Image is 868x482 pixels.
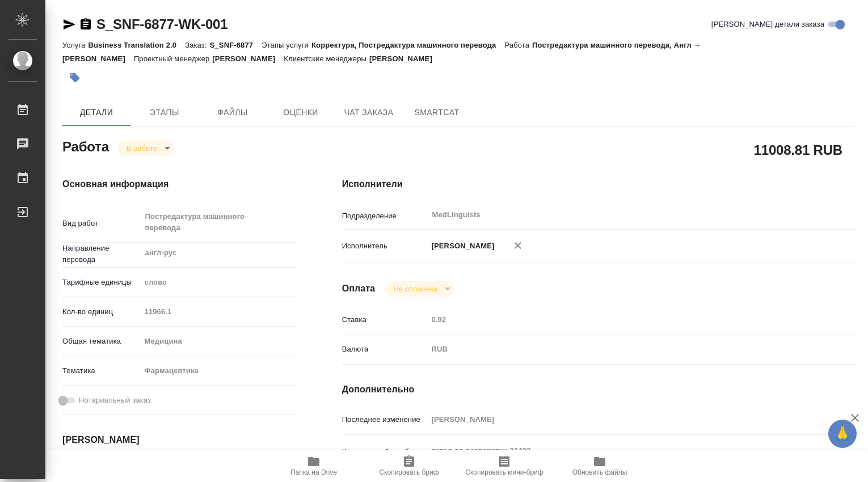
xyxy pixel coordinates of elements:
[123,143,161,153] button: В работе
[754,140,842,159] h2: 11008.81 RUB
[62,136,109,156] h2: Работа
[141,303,297,320] input: Пустое поле
[572,468,627,476] span: Обновить файлы
[428,411,813,428] input: Пустое поле
[62,18,76,31] button: Скопировать ссылку для ЯМессенджера
[210,41,262,49] p: S_SNF-6877
[311,41,504,49] p: Корректура, Постредактура машинного перевода
[141,332,297,351] div: Медицина
[117,141,174,156] div: В работе
[62,177,297,191] h4: Основная информация
[342,240,428,252] p: Исполнитель
[266,450,361,482] button: Папка на Drive
[465,468,543,476] span: Скопировать мини-бриф
[428,441,813,460] textarea: тотал до разверстки 31433
[262,41,311,49] p: Этапы услуги
[384,281,454,297] div: В работе
[69,105,124,120] span: Детали
[342,105,396,120] span: Чат заказа
[137,105,192,120] span: Этапы
[369,54,441,63] p: [PERSON_NAME]
[342,282,376,295] h4: Оплата
[62,306,141,318] p: Кол-во единиц
[96,16,227,32] a: S_SNF-6877-WK-001
[79,18,92,31] button: Скопировать ссылку
[185,41,209,49] p: Заказ:
[62,65,87,90] button: Добавить тэг
[342,383,856,396] h4: Дополнительно
[205,105,260,120] span: Файлы
[62,365,141,377] p: Тематика
[212,54,284,63] p: [PERSON_NAME]
[342,414,428,425] p: Последнее изменение
[342,210,428,222] p: Подразделение
[284,54,369,63] p: Клиентские менеджеры
[505,233,530,258] button: Удалить исполнителя
[62,218,141,229] p: Вид работ
[290,468,337,476] span: Папка на Drive
[552,450,647,482] button: Обновить файлы
[390,284,440,294] button: Не оплачена
[141,273,297,292] div: слово
[88,41,185,49] p: Business Translation 2.0
[342,344,428,355] p: Валюта
[62,336,141,347] p: Общая тематика
[428,240,495,252] p: [PERSON_NAME]
[410,105,464,120] span: SmartCat
[342,446,428,458] p: Комментарий к работе
[273,105,328,120] span: Оценки
[141,361,297,380] div: Фармацевтика
[428,340,813,359] div: RUB
[833,422,852,446] span: 🙏
[62,277,141,288] p: Тарифные единицы
[79,395,151,406] span: Нотариальный заказ
[711,19,824,30] span: [PERSON_NAME] детали заказа
[342,177,856,191] h4: Исполнители
[62,243,141,265] p: Направление перевода
[428,311,813,328] input: Пустое поле
[361,450,457,482] button: Скопировать бриф
[134,54,212,63] p: Проектный менеджер
[457,450,552,482] button: Скопировать мини-бриф
[379,468,439,476] span: Скопировать бриф
[62,41,88,49] p: Услуга
[62,433,297,447] h4: [PERSON_NAME]
[828,420,857,448] button: 🙏
[504,41,532,49] p: Работа
[342,314,428,325] p: Ставка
